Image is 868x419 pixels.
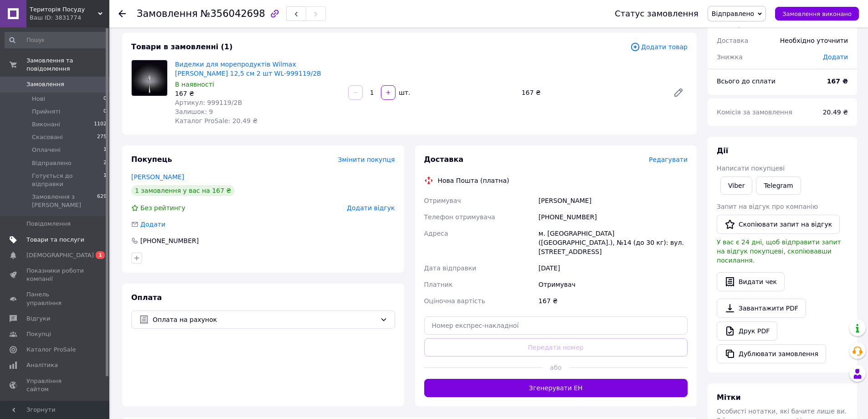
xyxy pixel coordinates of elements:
span: Телефон отримувача [424,213,495,221]
span: 1 [103,146,107,154]
div: Статус замовлення [615,9,699,18]
div: Необхідно уточнити [775,31,853,51]
span: Оплата [131,293,162,302]
img: Виделки для морепродуктів Wilmax Stella 12,5 см 2 шт WL-999119/2B [132,60,167,96]
span: Доставка [717,37,748,44]
a: Виделки для морепродуктів Wilmax [PERSON_NAME] 12,5 см 2 шт WL-999119/2B [175,61,321,77]
span: Додати товар [630,42,688,52]
span: Додати [140,221,165,228]
span: Відправлено [712,10,754,17]
span: Знижка [717,53,743,61]
span: Каталог ProSale: 20.49 ₴ [175,117,257,124]
span: Залишок: 9 [175,108,213,115]
span: Панель управління [26,290,84,307]
span: 1 товар [717,21,742,28]
span: Замовлення виконано [782,10,852,17]
div: [PERSON_NAME] [537,192,689,209]
span: Відгуки [26,315,50,323]
span: Артикул: 999119/2B [175,99,242,106]
span: Замовлення з [PERSON_NAME] [32,193,97,209]
div: 167 ₴ [518,86,666,99]
span: 0 [103,95,107,103]
span: Дії [717,146,728,155]
div: Ваш ID: 3831774 [30,14,109,22]
div: 167 ₴ [175,89,341,98]
div: [DATE] [537,260,689,276]
a: Друк PDF [717,321,777,341]
div: Отримувач [537,276,689,293]
span: або [543,363,569,372]
span: Замовлення [137,8,198,19]
button: Видати чек [717,272,785,291]
span: Скасовані [32,133,63,141]
span: 1 [96,251,105,259]
input: Номер експрес-накладної [424,316,688,335]
a: Telegram [756,176,801,195]
span: 629 [97,193,107,209]
b: 167 ₴ [827,78,848,85]
span: 1 [103,172,107,188]
span: Готується до відправки [32,172,103,188]
span: 275 [97,133,107,141]
span: Оплачені [32,146,61,154]
div: Нова Пошта (платна) [436,176,512,185]
div: Повернутися назад [118,9,126,18]
span: Написати покупцеві [717,165,785,172]
span: Аналітика [26,361,58,369]
span: Покупець [131,155,172,164]
span: Управління сайтом [26,377,84,393]
div: 167 ₴ [537,293,689,309]
div: [PHONE_NUMBER] [537,209,689,225]
span: Показники роботи компанії [26,267,84,283]
span: Нові [32,95,45,103]
span: Додати відгук [347,204,395,212]
span: У вас є 24 дні, щоб відправити запит на відгук покупцеві, скопіювавши посилання. [717,238,841,264]
span: Запит на відгук про компанію [717,203,818,210]
span: Товари в замовленні (1) [131,42,233,51]
span: Додати [823,53,848,61]
span: Дата відправки [424,264,477,272]
span: Адреса [424,230,448,237]
a: Завантажити PDF [717,299,806,318]
span: Товари та послуги [26,236,84,244]
span: Без рейтингу [140,204,185,212]
span: Покупці [26,330,51,338]
button: Дублювати замовлення [717,344,826,363]
span: Прийняті [32,108,60,116]
span: 2 [103,159,107,167]
span: Мітки [717,393,741,402]
span: Оціночна вартість [424,297,485,305]
div: [PHONE_NUMBER] [139,236,200,245]
span: Доставка [424,155,464,164]
span: Отримувач [424,197,461,204]
span: Виконані [32,120,60,129]
button: Згенерувати ЕН [424,379,688,397]
a: [PERSON_NAME] [131,173,184,181]
span: [DEMOGRAPHIC_DATA] [26,251,94,259]
span: №356042698 [200,8,265,19]
input: Пошук [5,32,108,48]
span: 0 [103,108,107,116]
span: Повідомлення [26,220,71,228]
span: Каталог ProSale [26,346,76,354]
span: Замовлення [26,80,64,88]
button: Замовлення виконано [775,7,859,21]
span: Комісія за замовлення [717,109,792,116]
span: Територія Посуду [30,5,98,14]
div: м. [GEOGRAPHIC_DATA] ([GEOGRAPHIC_DATA].), №14 (до 30 кг): вул. [STREET_ADDRESS] [537,225,689,260]
div: 1 замовлення у вас на 167 ₴ [131,185,235,196]
a: Viber [720,176,752,195]
a: Редагувати [669,83,688,102]
span: Змінити покупця [338,156,395,163]
span: 20.49 ₴ [823,109,848,116]
span: Замовлення та повідомлення [26,57,109,73]
span: Платник [424,281,453,288]
button: Скопіювати запит на відгук [717,215,840,234]
span: Оплата на рахунок [153,315,376,325]
span: Всього до сплати [717,78,776,85]
span: В наявності [175,81,214,88]
span: Редагувати [649,156,688,163]
div: шт. [396,88,411,97]
span: 1102 [94,120,107,129]
span: Відправлено [32,159,72,167]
